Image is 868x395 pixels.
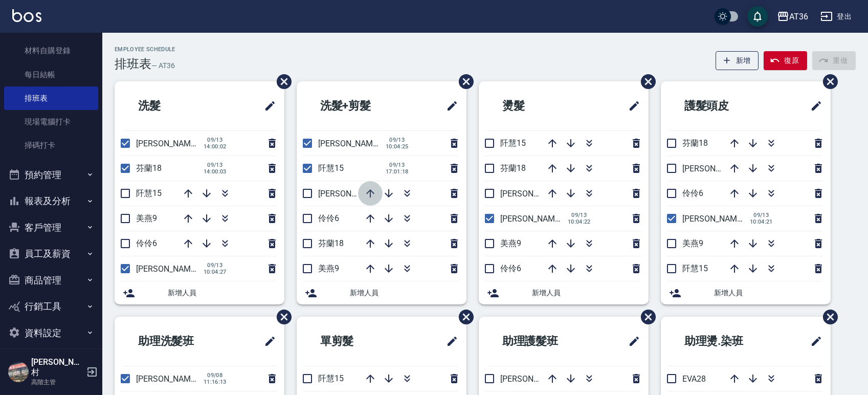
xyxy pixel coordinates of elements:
button: 行銷工具 [4,293,98,320]
span: 刪除班表 [269,67,293,97]
span: 美燕9 [318,264,339,273]
span: [PERSON_NAME]11 [500,214,571,224]
span: 刪除班表 [269,302,293,332]
span: 09/13 [204,262,227,269]
span: 芬蘭18 [318,238,344,248]
span: 09/13 [568,212,591,218]
span: 修改班表的標題 [258,329,276,354]
span: 10:04:27 [204,269,227,275]
span: 阡慧15 [500,138,526,148]
span: 伶伶6 [136,238,157,248]
span: 伶伶6 [682,188,703,198]
h5: [PERSON_NAME]村 [31,357,83,378]
span: 阡慧15 [682,264,708,273]
span: 刪除班表 [451,302,475,332]
span: 修改班表的標題 [804,329,822,354]
span: [PERSON_NAME]11 [136,264,207,274]
span: 09/13 [204,162,227,168]
h2: 洗髮 [123,87,217,124]
a: 現場電腦打卡 [4,110,98,134]
div: 新增人員 [479,281,649,304]
span: 刪除班表 [815,302,839,332]
span: 阡慧15 [318,374,344,383]
span: 修改班表的標題 [440,94,458,118]
span: 芬蘭18 [136,163,162,173]
span: 14:00:03 [204,168,227,175]
h2: 護髮頭皮 [669,87,774,124]
span: 阡慧15 [318,163,344,173]
span: 芬蘭18 [682,138,708,148]
span: 刪除班表 [633,67,657,97]
button: 復原 [764,51,807,70]
button: 客戶管理 [4,214,98,241]
span: 09/13 [386,137,409,143]
button: 登出 [816,7,856,26]
h2: 燙髮 [487,87,581,124]
span: 伶伶6 [500,264,521,273]
span: 10:04:22 [568,218,591,225]
span: 09/13 [386,162,409,168]
p: 高階主管 [31,378,83,387]
span: [PERSON_NAME]58 [500,374,571,384]
span: 14:00:02 [204,143,227,150]
div: 新增人員 [115,281,284,304]
span: 美燕9 [136,213,157,223]
div: 新增人員 [661,281,831,304]
span: 阡慧15 [136,188,162,198]
span: 修改班表的標題 [622,329,640,354]
span: 刪除班表 [633,302,657,332]
button: save [747,6,768,27]
span: 美燕9 [682,238,703,248]
span: 修改班表的標題 [804,94,822,118]
span: 09/13 [750,212,773,218]
button: AT36 [773,6,812,27]
h6: — AT36 [151,60,175,71]
h2: 助理護髮班 [487,323,597,360]
span: 10:04:25 [386,143,409,150]
span: 新增人員 [168,288,276,298]
a: 排班表 [4,86,98,110]
button: 員工及薪資 [4,240,98,267]
span: [PERSON_NAME]11 [682,214,753,224]
span: 新增人員 [350,288,458,298]
h2: 助理燙.染班 [669,323,781,360]
a: 掃碼打卡 [4,134,98,157]
span: 芬蘭18 [500,163,526,173]
h3: 排班表 [115,57,151,71]
span: [PERSON_NAME]16 [136,139,207,148]
span: 11:16:13 [204,379,227,385]
span: 修改班表的標題 [440,329,458,354]
span: 新增人員 [714,288,822,298]
span: EVA28 [682,374,706,384]
span: 09/08 [204,372,227,379]
span: 新增人員 [532,288,640,298]
button: 預約管理 [4,162,98,188]
span: 刪除班表 [451,67,475,97]
button: 報表及分析 [4,188,98,214]
span: 修改班表的標題 [258,94,276,118]
a: 材料自購登錄 [4,39,98,62]
span: [PERSON_NAME]11 [318,139,389,148]
span: 伶伶6 [318,213,339,223]
span: 美燕9 [500,238,521,248]
a: 每日結帳 [4,63,98,86]
h2: Employee Schedule [115,46,175,53]
button: 商品管理 [4,267,98,294]
span: [PERSON_NAME]55 [136,374,207,384]
button: 資料設定 [4,320,98,346]
img: Logo [12,9,41,22]
h2: 單剪髮 [305,323,405,360]
span: 10:04:21 [750,218,773,225]
span: 17:01:18 [386,168,409,175]
h2: 助理洗髮班 [123,323,233,360]
div: AT36 [789,10,808,23]
span: [PERSON_NAME]16 [682,164,753,173]
div: 新增人員 [297,281,466,304]
button: 新增 [716,51,759,70]
span: 修改班表的標題 [622,94,640,118]
span: [PERSON_NAME]16 [318,189,389,199]
span: 刪除班表 [815,67,839,97]
span: 09/13 [204,137,227,143]
img: Person [8,362,29,382]
span: [PERSON_NAME]16 [500,189,571,199]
